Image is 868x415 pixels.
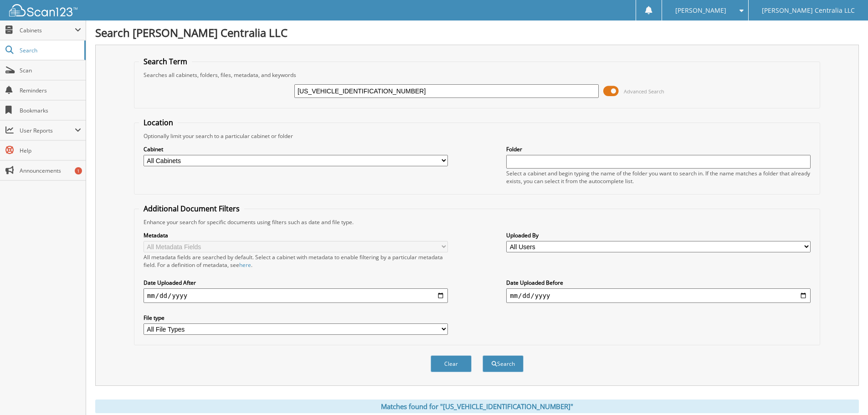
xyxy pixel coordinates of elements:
[20,127,75,134] span: User Reports
[20,26,75,34] span: Cabinets
[506,288,811,303] input: end
[20,107,81,114] span: Bookmarks
[139,204,244,214] legend: Additional Document Filters
[139,218,815,226] div: Enhance your search for specific documents using filters such as date and file type.
[144,279,448,287] label: Date Uploaded After
[506,231,811,239] label: Uploaded By
[506,145,811,153] label: Folder
[483,355,524,372] button: Search
[144,145,448,153] label: Cabinet
[139,56,192,67] legend: Search Term
[139,118,178,128] legend: Location
[75,167,82,174] div: 1
[139,71,815,79] div: Searches all cabinets, folders, files, metadata, and keywords
[95,25,859,40] h1: Search [PERSON_NAME] Centralia LLC
[95,400,859,413] div: Matches found for "[US_VEHICLE_IDENTIFICATION_NUMBER]"
[20,67,81,74] span: Scan
[20,147,81,154] span: Help
[762,8,855,13] span: [PERSON_NAME] Centralia LLC
[624,88,664,95] span: Advanced Search
[239,261,251,269] a: here
[675,8,726,13] span: [PERSON_NAME]
[144,253,448,269] div: All metadata fields are searched by default. Select a cabinet with metadata to enable filtering b...
[20,167,81,174] span: Announcements
[139,132,815,140] div: Optionally limit your search to a particular cabinet or folder
[506,169,811,185] div: Select a cabinet and begin typing the name of the folder you want to search in. If the name match...
[144,314,448,322] label: File type
[144,231,448,239] label: Metadata
[20,46,80,54] span: Search
[506,279,811,287] label: Date Uploaded Before
[9,4,77,16] img: scan123-logo-white.svg
[431,355,472,372] button: Clear
[20,87,81,94] span: Reminders
[144,288,448,303] input: start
